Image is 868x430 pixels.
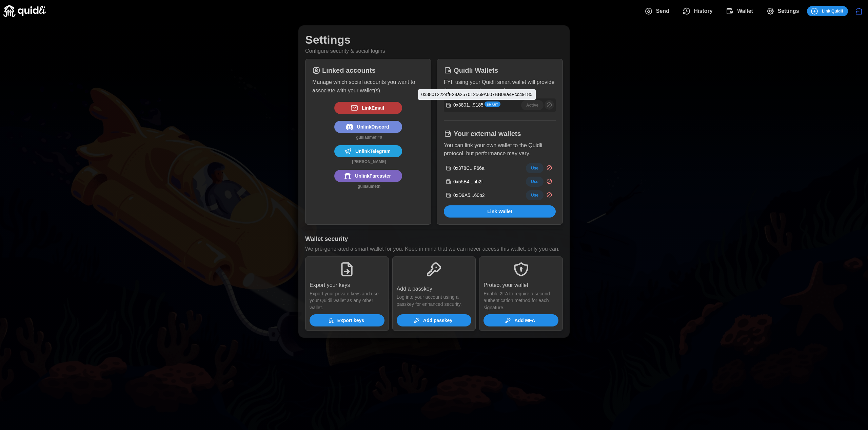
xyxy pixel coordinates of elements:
h1: Linked accounts [322,66,376,75]
button: UnlinkFarcaster [334,170,402,182]
p: 0x55B4...bb2f [453,178,482,185]
button: History [677,4,721,18]
h1: Your external wallets [454,129,521,138]
p: Log into your account using a passkey for enhanced security. [397,294,472,308]
button: Use [526,177,544,187]
p: 0xD9A5...60b2 [453,192,485,199]
span: Settings [778,4,799,18]
p: You can link your own wallet to the Quidli protocol, but performance may vary. [444,141,556,158]
h1: Wallet security [305,235,348,243]
button: Remove 0xD9A5...60b2 [545,190,554,200]
button: Use [526,190,544,200]
span: Unlink Discord [357,121,389,133]
button: Link Quidli [807,6,848,16]
p: Manage which social accounts you want to associate with your wallet(s). [312,78,424,95]
span: Add passkey [423,315,452,326]
button: Export keys [310,314,384,326]
button: Active [521,100,544,110]
strong: [PERSON_NAME] [352,159,386,164]
span: Wallet [737,4,753,18]
p: Add a passkey [397,285,432,293]
button: Use [526,163,544,173]
p: Enable 2FA to require a second authentication method for each signature. [484,290,558,311]
span: History [694,4,713,18]
button: Add MFA [484,314,558,326]
span: Use [531,163,538,173]
button: Remove 0x55B4...bb2f [545,177,554,186]
button: Remove 0x378C...F66a [545,163,554,173]
span: Unlink Telegram [355,145,391,157]
span: Use [531,177,538,186]
strong: guillaumefi#0 [356,135,382,140]
p: We pre-generated a smart wallet for you. Keep in mind that we can never access this wallet, only ... [305,245,559,253]
span: Link Wallet [487,206,512,217]
img: Quidli [3,5,46,17]
p: 0x3801...9185 [453,101,484,108]
span: Link Email [362,102,384,114]
span: Use [531,190,538,200]
p: Export your private keys and use your Quidli wallet as any other wallet. [310,290,384,311]
span: Link Quidli [822,6,843,16]
span: Active [526,100,538,110]
span: Add MFA [514,315,535,326]
button: Add passkey [397,314,472,326]
p: Protect your wallet [484,281,528,290]
strong: guillaumeth [358,184,380,189]
button: Remove 0x3801...9185 [545,100,554,110]
h1: Quidli Wallets [454,66,498,75]
p: 0x378C...F66a [453,165,485,172]
button: UnlinkDiscord [334,121,402,133]
span: Export keys [337,315,364,326]
button: UnlinkTelegram [334,145,402,157]
button: Send [639,4,677,18]
span: Send [656,4,669,18]
button: LinkEmail [334,102,402,114]
p: Export your keys [310,281,350,290]
button: Settings [761,4,807,18]
p: FYI, using your Quidli smart wallet will provide the most seamless experience. [444,78,556,95]
p: Configure security & social logins [305,47,385,55]
button: Link Wallet [444,205,556,218]
h1: Settings [305,32,351,47]
button: Disconnect [853,5,865,17]
button: Wallet [721,4,761,18]
span: Smart [487,102,498,107]
span: Unlink Farcaster [355,170,391,182]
